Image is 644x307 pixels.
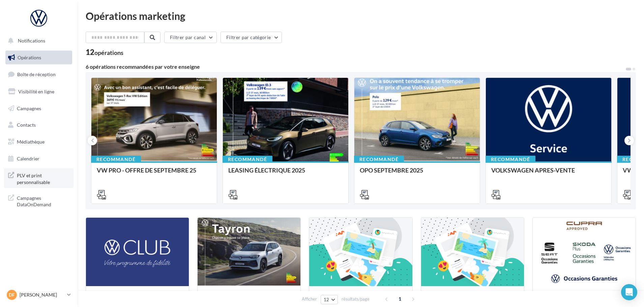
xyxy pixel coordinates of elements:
[228,167,343,180] div: LEASING ÉLECTRIQUE 2025
[94,50,123,56] div: opérations
[4,34,71,48] button: Notifications
[164,32,217,43] button: Filtrer par canal
[17,105,41,111] span: Campagnes
[394,294,405,304] span: 1
[4,51,74,65] a: Opérations
[4,118,74,132] a: Contacts
[360,167,474,180] div: OPO SEPTEMBRE 2025
[4,85,74,99] a: Visibilité en ligne
[4,101,74,116] a: Campagnes
[20,291,64,298] p: [PERSON_NAME]
[86,49,123,56] div: 12
[486,156,535,163] div: Recommandé
[5,288,72,301] a: DF [PERSON_NAME]
[86,11,636,21] div: Opérations marketing
[491,167,606,180] div: VOLKSWAGEN APRES-VENTE
[4,135,74,149] a: Médiathèque
[223,156,272,163] div: Recommandé
[17,71,56,77] span: Boîte de réception
[17,122,36,128] span: Contacts
[18,38,45,43] span: Notifications
[4,191,74,211] a: Campagnes DataOnDemand
[17,139,45,145] span: Médiathèque
[97,167,211,180] div: VW PRO - OFFRE DE SEPTEMBRE 25
[324,297,329,302] span: 12
[86,64,625,69] div: 6 opérations recommandées par votre enseigne
[4,168,74,188] a: PLV et print personnalisable
[354,156,404,163] div: Recommandé
[91,156,141,163] div: Recommandé
[302,296,317,302] span: Afficher
[321,295,338,304] button: 12
[17,156,39,161] span: Calendrier
[17,193,69,208] span: Campagnes DataOnDemand
[4,67,74,82] a: Boîte de réception
[4,152,74,166] a: Calendrier
[18,89,54,94] span: Visibilité en ligne
[221,32,282,43] button: Filtrer par catégorie
[18,55,41,60] span: Opérations
[17,171,69,185] span: PLV et print personnalisable
[9,291,15,298] span: DF
[342,296,370,302] span: résultats/page
[621,284,637,300] div: Open Intercom Messenger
